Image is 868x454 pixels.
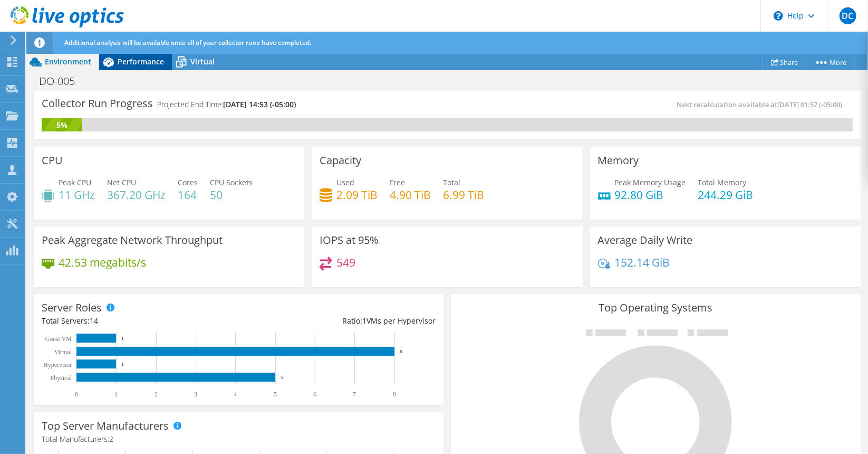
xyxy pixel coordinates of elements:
[677,100,847,109] span: Next recalculation available at
[50,374,72,382] text: Physical
[109,434,113,444] span: 2
[59,189,95,201] h4: 11 GHz
[320,155,361,166] h3: Capacity
[45,56,91,67] span: Environment
[42,420,169,432] h3: Top Server Manufacturers
[336,257,355,268] h4: 549
[615,189,686,201] h4: 92.80 GiB
[274,391,277,398] text: 5
[400,349,402,354] text: 8
[178,177,198,187] span: Cores
[459,302,853,314] h3: Top Operating Systems
[75,391,78,398] text: 0
[42,155,63,166] h3: CPU
[42,234,223,246] h3: Peak Aggregate Network Throughput
[840,7,856,24] span: DC
[234,391,237,398] text: 4
[42,315,238,327] div: Total Servers:
[336,177,354,187] span: Used
[90,316,98,326] span: 14
[34,75,91,87] h1: DO-005
[190,56,215,67] span: Virtual
[598,155,639,166] h3: Memory
[615,257,670,268] h4: 152.14 GiB
[320,234,379,246] h3: IOPS at 95%
[223,99,296,109] span: [DATE] 14:53 (-05:00)
[114,391,118,398] text: 1
[121,336,124,341] text: 1
[598,234,693,246] h3: Average Daily Write
[210,177,253,187] span: CPU Sockets
[157,99,296,110] h4: Projected End Time:
[45,335,72,343] text: Guest VM
[390,189,431,201] h4: 4.90 TiB
[54,348,72,356] text: Virtual
[443,189,484,201] h4: 6.99 TiB
[42,119,82,131] div: 5%
[43,361,72,368] text: Hypervisor
[390,177,405,187] span: Free
[107,189,166,201] h4: 367.20 GHz
[763,54,806,70] a: Share
[42,302,102,314] h3: Server Roles
[238,315,435,327] div: Ratio: VMs per Hypervisor
[107,177,136,187] span: Net CPU
[806,54,855,70] a: More
[155,391,158,398] text: 2
[194,391,197,398] text: 3
[393,391,396,398] text: 8
[774,11,783,21] svg: \n
[210,189,253,201] h4: 50
[59,177,91,187] span: Peak CPU
[42,433,436,445] h4: Total Manufacturers:
[59,257,146,268] h4: 42.53 megabits/s
[353,391,356,398] text: 7
[698,177,747,187] span: Total Memory
[281,375,283,380] text: 5
[615,177,686,187] span: Peak Memory Usage
[64,38,311,47] span: Additional analysis will be available once all of your collector runs have completed.
[313,391,316,398] text: 6
[698,189,754,201] h4: 244.29 GiB
[121,362,124,367] text: 1
[362,316,367,326] span: 1
[777,100,842,109] span: [DATE] 01:57 (-05:00)
[336,189,378,201] h4: 2.09 TiB
[118,56,164,67] span: Performance
[178,189,198,201] h4: 164
[443,177,460,187] span: Total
